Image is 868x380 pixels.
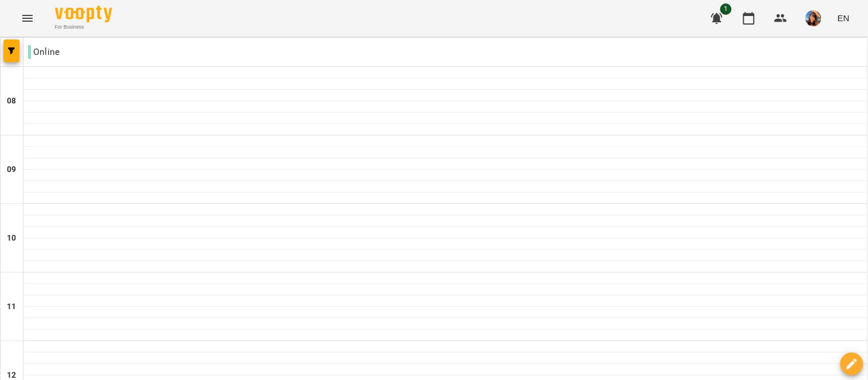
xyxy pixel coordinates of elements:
[720,3,732,15] span: 1
[833,7,854,29] button: EN
[838,12,850,24] span: EN
[806,10,822,26] img: a3cfe7ef423bcf5e9dc77126c78d7dbf.jpg
[55,23,112,31] span: For Business
[28,45,60,59] p: Online
[7,95,16,107] h6: 08
[55,6,112,22] img: Voopty Logo
[7,163,16,176] h6: 09
[7,232,16,245] h6: 10
[7,301,16,313] h6: 11
[14,5,41,32] button: Menu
